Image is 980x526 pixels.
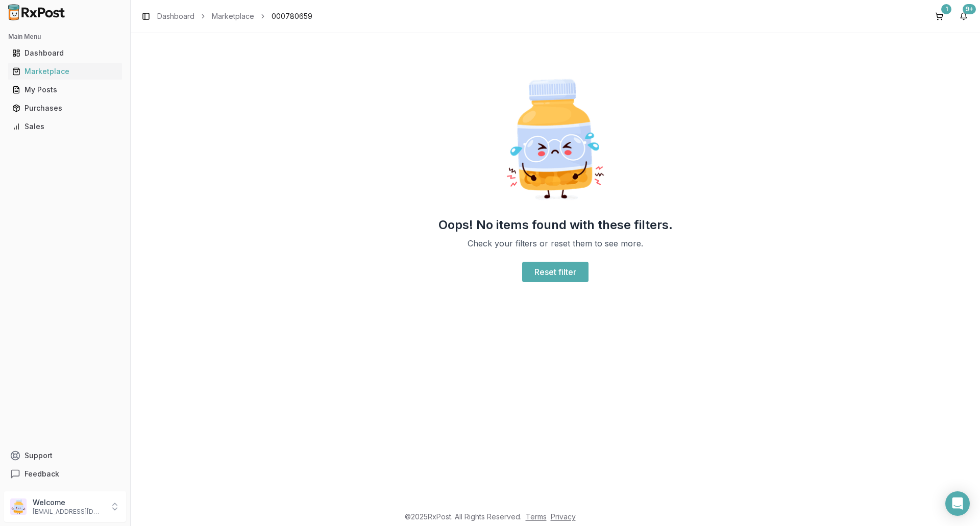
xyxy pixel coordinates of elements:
button: Sales [4,118,126,135]
a: Purchases [8,99,122,117]
span: Feedback [24,469,59,479]
button: Dashboard [4,45,126,61]
a: Sales [8,117,122,136]
button: 9+ [955,8,972,24]
div: Open Intercom Messenger [945,491,970,516]
nav: breadcrumb [157,11,312,21]
p: [EMAIL_ADDRESS][DOMAIN_NAME] [33,508,104,516]
a: Privacy [551,512,576,521]
a: My Posts [8,81,122,99]
button: My Posts [4,82,126,98]
div: My Posts [12,85,118,95]
p: Check your filters or reset them to see more. [468,237,643,249]
a: Reset filter [522,262,589,282]
a: Dashboard [157,11,194,21]
div: 9+ [963,4,976,14]
img: RxPost Logo [4,4,69,20]
div: 1 [941,4,951,14]
button: 1 [931,8,947,24]
img: User avatar [10,498,27,515]
a: Marketplace [212,11,254,21]
span: 000780659 [272,11,312,21]
a: Terms [526,512,547,521]
div: Dashboard [12,48,118,58]
div: Purchases [12,103,118,113]
h2: Main Menu [8,33,122,41]
div: Marketplace [12,66,118,77]
button: Marketplace [4,63,126,80]
a: Marketplace [8,62,122,81]
div: Sales [12,121,118,132]
a: Dashboard [8,44,122,62]
h2: Oops! No items found with these filters. [438,217,673,233]
button: Feedback [4,465,126,483]
p: Welcome [33,497,104,508]
button: Purchases [4,100,126,116]
img: Sad Pill Bottle [490,74,621,205]
button: Support [4,446,126,465]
